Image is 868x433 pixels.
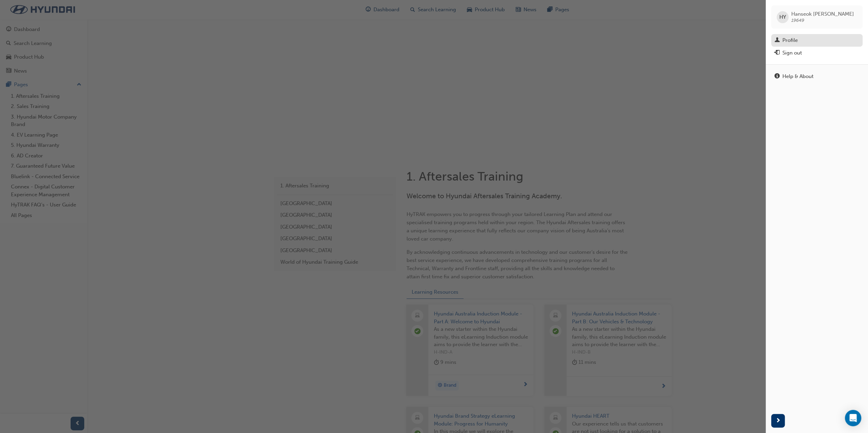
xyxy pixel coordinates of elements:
a: Profile [771,34,863,47]
div: Sign out [782,49,802,57]
span: info-icon [775,74,780,80]
span: HY [779,13,786,21]
div: Open Intercom Messenger [845,410,861,426]
span: Hanseok [PERSON_NAME] [791,11,854,17]
span: 19649 [791,17,804,23]
span: man-icon [775,37,780,44]
span: exit-icon [775,50,780,56]
div: Profile [782,36,798,44]
div: Help & About [782,73,813,80]
a: Help & About [771,70,863,83]
button: Sign out [771,47,863,59]
span: next-icon [776,417,781,425]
